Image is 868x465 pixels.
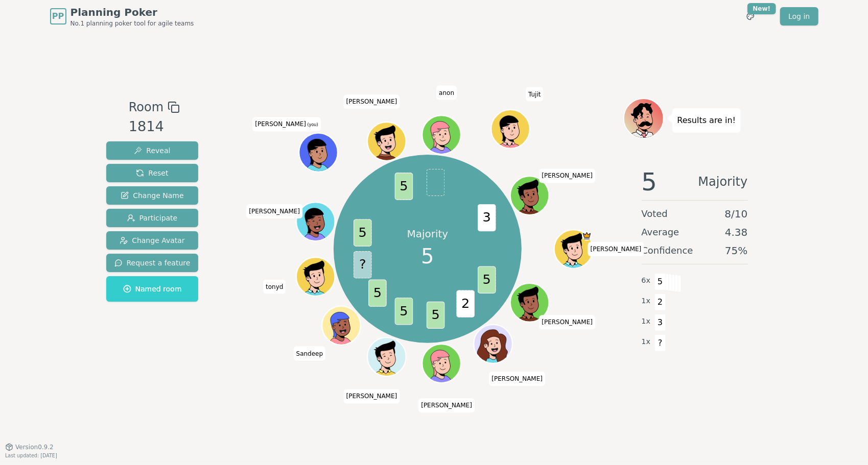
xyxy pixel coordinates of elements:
[263,279,286,293] span: Click to change your name
[654,334,666,352] span: ?
[50,5,194,28] a: PPPlanning PokerNo.1 planning poker tool for agile teams
[246,204,302,218] span: Click to change your name
[129,116,180,137] div: 1814
[421,241,434,272] span: 5
[526,87,544,101] span: Click to change your name
[642,336,651,348] span: 1 x
[354,251,372,278] span: ?
[407,227,449,241] p: Majority
[489,372,545,386] span: Click to change your name
[642,225,679,239] span: Average
[52,10,64,22] span: PP
[395,298,413,325] span: 5
[300,134,337,170] button: Click to change your avatar
[344,94,400,109] span: Click to change your name
[539,315,595,329] span: Click to change your name
[654,273,666,290] span: 5
[15,443,54,451] span: Version 0.9.2
[71,19,194,28] span: No.1 planning poker tool for agile teams
[418,398,475,412] span: Click to change your name
[114,258,191,268] span: Request a feature
[478,204,496,231] span: 3
[698,169,748,194] span: Majority
[747,3,777,14] div: New!
[368,280,387,307] span: 5
[106,186,199,205] button: Change Name
[427,302,445,329] span: 5
[121,190,183,201] span: Change Name
[106,141,199,160] button: Reveal
[539,168,595,183] span: Click to change your name
[642,207,668,221] span: Voted
[725,207,748,221] span: 8 / 10
[457,290,475,317] span: 2
[294,346,326,360] span: Click to change your name
[106,164,199,182] button: Reset
[106,276,199,302] button: Named room
[725,243,747,258] span: 75 %
[134,145,170,156] span: Reveal
[344,389,400,403] span: Click to change your name
[677,113,736,128] p: Results are in!
[582,231,592,240] span: Rob is the host
[71,5,194,19] span: Planning Poker
[780,7,818,26] a: Log in
[395,173,413,200] span: 5
[306,123,318,127] span: (you)
[725,225,748,239] span: 4.38
[5,453,57,458] span: Last updated: [DATE]
[106,231,199,250] button: Change Avatar
[354,219,372,247] span: 5
[642,296,651,307] span: 1 x
[136,168,168,178] span: Reset
[120,235,185,246] span: Change Avatar
[106,209,199,227] button: Participate
[478,266,496,293] span: 5
[642,316,651,327] span: 1 x
[642,169,658,194] span: 5
[5,443,54,451] button: Version0.9.2
[436,85,457,100] span: Click to change your name
[106,254,199,272] button: Request a feature
[741,7,760,26] button: New!
[252,117,320,131] span: Click to change your name
[129,98,163,116] span: Room
[654,314,666,331] span: 3
[123,284,182,294] span: Named room
[642,243,693,258] span: Confidence
[588,242,644,256] span: Click to change your name
[127,213,178,223] span: Participate
[642,275,651,286] span: 6 x
[654,293,666,311] span: 2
